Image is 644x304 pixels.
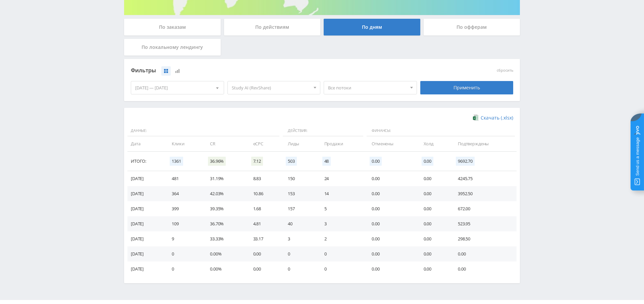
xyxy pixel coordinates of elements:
[127,152,165,171] td: Итого:
[203,216,246,231] td: 36.70%
[127,171,165,186] td: [DATE]
[281,186,317,201] td: 153
[420,81,514,94] div: Применить
[203,261,246,277] td: 0.00%
[127,125,279,137] span: Данные:
[165,216,203,231] td: 109
[365,186,417,201] td: 0.00
[127,261,165,277] td: [DATE]
[365,201,417,216] td: 0.00
[281,216,317,231] td: 40
[165,231,203,246] td: 9
[247,261,281,277] td: 0.00
[497,68,513,73] button: сбросить
[318,201,365,216] td: 5
[365,171,417,186] td: 0.00
[286,157,297,166] span: 503
[203,201,246,216] td: 39.35%
[165,261,203,277] td: 0
[281,136,317,151] td: Лиды
[281,171,317,186] td: 150
[251,157,263,166] span: 7.12
[481,115,513,121] span: Скачать (.xlsx)
[165,171,203,186] td: 481
[417,216,451,231] td: 0.00
[424,19,520,35] div: По офферам
[451,186,517,201] td: 3952.50
[127,201,165,216] td: [DATE]
[124,39,221,56] div: По локальному лендингу
[451,171,517,186] td: 4245.75
[417,171,451,186] td: 0.00
[456,157,475,166] span: 9692.70
[365,261,417,277] td: 0.00
[247,201,281,216] td: 1.68
[473,114,479,121] img: xlsx
[131,66,417,76] div: Фильтры
[473,115,513,121] a: Скачать (.xlsx)
[322,157,331,166] span: 48
[232,81,310,94] span: Study AI (RevShare)
[417,246,451,261] td: 0.00
[247,246,281,261] td: 0.00
[318,216,365,231] td: 3
[281,261,317,277] td: 0
[203,231,246,246] td: 33.33%
[165,201,203,216] td: 399
[203,171,246,186] td: 31.19%
[324,19,420,35] div: По дням
[247,136,281,151] td: eCPC
[283,125,363,137] span: Действия:
[131,81,224,94] div: [DATE] — [DATE]
[365,216,417,231] td: 0.00
[224,19,321,35] div: По действиям
[365,246,417,261] td: 0.00
[247,186,281,201] td: 10.86
[165,136,203,151] td: Клики
[247,231,281,246] td: 33.17
[318,246,365,261] td: 0
[165,246,203,261] td: 0
[451,261,517,277] td: 0.00
[328,81,407,94] span: Все потоки
[203,246,246,261] td: 0.00%
[318,186,365,201] td: 14
[127,231,165,246] td: [DATE]
[370,157,381,166] span: 0.00
[247,171,281,186] td: 8.83
[417,261,451,277] td: 0.00
[203,136,246,151] td: CR
[203,186,246,201] td: 42.03%
[451,231,517,246] td: 298.50
[451,201,517,216] td: 672.00
[367,125,515,137] span: Финансы:
[127,136,165,151] td: Дата
[365,136,417,151] td: Отменены
[318,231,365,246] td: 2
[365,231,417,246] td: 0.00
[417,186,451,201] td: 0.00
[318,136,365,151] td: Продажи
[422,157,433,166] span: 0.00
[318,261,365,277] td: 0
[281,246,317,261] td: 0
[451,246,517,261] td: 0.00
[281,201,317,216] td: 157
[127,216,165,231] td: [DATE]
[318,171,365,186] td: 24
[281,231,317,246] td: 3
[451,216,517,231] td: 523.95
[127,246,165,261] td: [DATE]
[170,157,183,166] span: 1361
[451,136,517,151] td: Подтверждены
[208,157,226,166] span: 36.96%
[165,186,203,201] td: 364
[247,216,281,231] td: 4.81
[127,186,165,201] td: [DATE]
[417,231,451,246] td: 0.00
[124,19,221,35] div: По заказам
[417,201,451,216] td: 0.00
[417,136,451,151] td: Холд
